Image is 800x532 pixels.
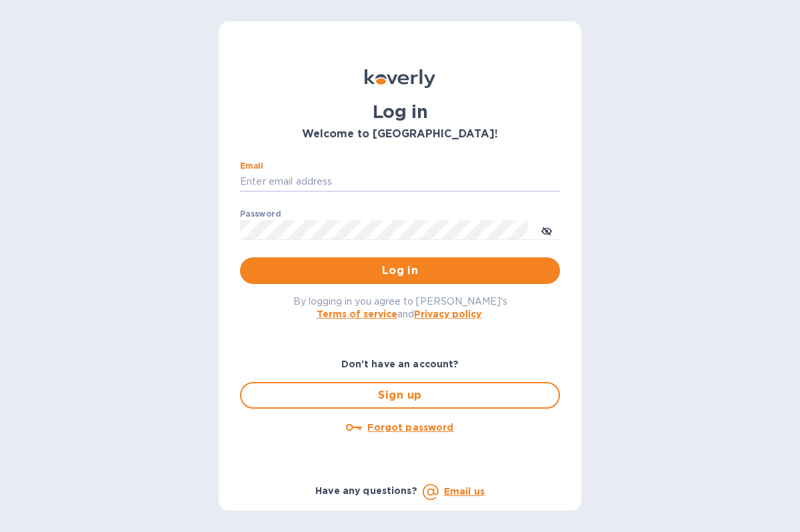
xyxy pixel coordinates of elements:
[240,211,281,219] label: Password
[293,296,507,319] span: By logging in you agree to [PERSON_NAME]'s and .
[365,69,435,88] img: Koverly
[240,257,560,284] button: Log in
[414,309,481,319] a: Privacy policy
[315,485,417,496] b: Have any questions?
[240,172,560,192] input: Enter email address
[533,217,560,243] button: toggle password visibility
[240,128,560,141] h3: Welcome to [GEOGRAPHIC_DATA]!
[341,359,459,369] b: Don't have an account?
[444,486,485,497] a: Email us
[240,382,560,409] button: Sign up
[317,309,397,319] a: Terms of service
[240,101,560,123] h1: Log in
[367,422,453,433] u: Forgot password
[252,387,548,403] span: Sign up
[240,163,263,171] label: Email
[251,263,549,279] span: Log in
